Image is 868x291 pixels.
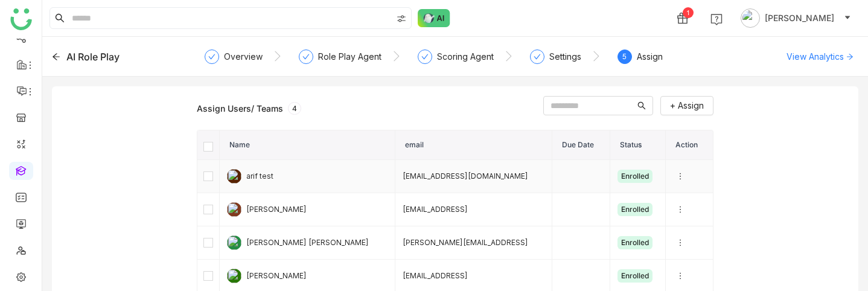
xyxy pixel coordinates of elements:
th: Due Date [552,130,610,160]
label: [object Object] [203,236,213,249]
td: [EMAIL_ADDRESS][DOMAIN_NAME] [395,160,552,193]
div: Role Play Agent [318,50,381,64]
div: enrolled [617,203,653,217]
div: [PERSON_NAME] [227,202,387,217]
div: enrolled [617,269,653,283]
div: Scoring Agent [437,50,494,64]
img: 684a959c82a3912df7c0cd23 [227,235,241,250]
label: [object Object] [203,203,213,216]
td: [PERSON_NAME][EMAIL_ADDRESS] [395,226,552,260]
th: Status [610,130,666,160]
img: logo [10,8,32,30]
img: 684a9c84de261c4b36a3dcc8 [227,269,241,283]
div: Scoring Agent [418,50,494,71]
div: AI Role Play [66,50,120,64]
div: 5Assign [617,50,663,71]
img: search-type.svg [397,14,406,24]
div: 1 [683,7,694,18]
div: Assign Users/ Teams [197,102,283,115]
button: [PERSON_NAME] [738,8,854,28]
div: 4 [288,102,301,115]
div: arif test [227,169,387,184]
td: [EMAIL_ADDRESS] [395,193,552,226]
label: [object Object] [203,269,213,283]
img: avatar [741,8,760,28]
th: email [395,130,552,160]
button: + Assign [660,96,713,115]
img: 684a9aedde261c4b36a3ced9 [227,202,241,217]
div: Settings [549,50,581,64]
div: [PERSON_NAME] [PERSON_NAME] [227,235,387,250]
button: View Analytics [782,50,858,64]
div: Assign [637,50,663,64]
span: + Assign [670,99,704,112]
th: Action [666,130,713,160]
th: Name [220,130,395,160]
div: enrolled [617,236,653,250]
label: [object Object] [203,170,213,183]
div: Settings [530,50,581,71]
div: Overview [205,50,263,71]
div: Overview [224,50,263,64]
span: View Analytics [787,50,844,63]
img: ask-buddy-normal.svg [418,9,450,27]
span: [PERSON_NAME] [765,11,834,25]
div: Role Play Agent [299,50,381,71]
img: 684abccfde261c4b36a4c026 [227,169,241,184]
img: help.svg [710,13,723,25]
span: 5 [622,52,627,61]
div: [PERSON_NAME] [227,269,387,283]
div: enrolled [617,170,653,184]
